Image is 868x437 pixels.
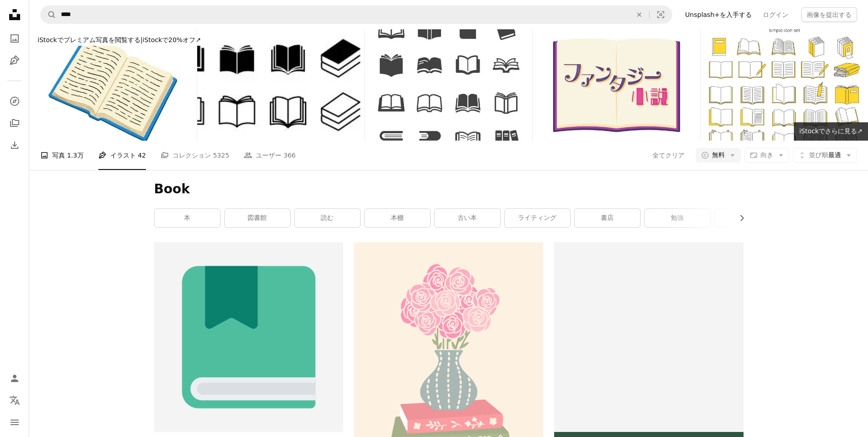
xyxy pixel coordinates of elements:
span: iStockでプレミアム写真を閲覧する | [38,36,142,44]
img: 本のアイコンセット。黒い本のアイコン。アウトラインブックのシンボル。グリフ内のライブラリ記号。開いた辞書と閉じた辞書セット。教育サイン。ストックベクターイラスト [197,29,364,141]
span: 1.3万 [67,150,83,160]
button: Unsplashで検索する [41,6,56,23]
button: 並び順最適 [793,148,857,163]
button: 画像を提出する [801,7,857,22]
span: iStockで20%オフ ↗ [38,36,201,44]
button: リストを右にスクロールする [733,209,744,227]
span: 並び順 [809,151,828,158]
a: ダウンロード履歴 [5,136,24,154]
a: 緑の表紙と白い背景の本 [154,333,343,341]
span: 無料 [712,151,725,160]
a: 勉強 [645,209,710,227]
a: コレクション [5,114,24,132]
img: 本のアイコン、簡単な線画、ベクトル、イラスト、素材セット、かわいい読書、文房具、ノート、黄色 [701,29,868,141]
a: ログイン [757,7,794,22]
span: 366 [284,150,296,160]
h1: Book [154,181,744,197]
a: コレクション 5325 [161,141,229,170]
a: 教育 [715,209,780,227]
a: ログイン / 登録する [5,369,24,388]
a: 古い本 [435,209,500,227]
span: iStockでさらに見る ↗ [799,127,863,135]
a: ユーザー 366 [244,141,296,170]
form: サイト内でビジュアルを探す [40,5,672,24]
a: Unsplash+を入手する [679,7,757,22]
button: 向き [744,148,789,163]
img: ブルーオープンブック [29,29,196,141]
button: 全てクリア [652,148,685,163]
button: 無料 [696,148,741,163]
img: Fantasy Novel, Book. [533,29,700,141]
img: 緑の表紙と白い背景の本 [154,242,343,432]
span: 向き [760,151,773,158]
button: 言語 [5,391,24,410]
span: 5325 [213,150,229,160]
button: ビジュアル検索 [650,6,672,23]
a: イラスト [5,51,24,70]
a: 読む [295,209,360,227]
a: iStockでさらに見る↗ [794,122,868,141]
a: iStockでプレミアム写真を閲覧する|iStockで20%オフ↗ [29,29,209,51]
a: 本 [155,209,220,227]
a: 本棚 [365,209,430,227]
a: ホーム — Unsplash [5,5,24,26]
a: 写真 [5,29,24,48]
button: メニュー [5,413,24,432]
img: アイコン - アクメ シリーズを書籍します。 [365,29,532,141]
a: 写真 1.3万 [40,141,84,170]
a: 書店 [575,209,640,227]
a: ライティング [505,209,570,227]
a: 本の山の上に花瓶に入ったピンクのバラ。 [354,356,543,365]
a: 探す [5,92,24,110]
button: 全てクリア [629,6,649,23]
span: 最適 [809,151,841,160]
a: 図書館 [225,209,290,227]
